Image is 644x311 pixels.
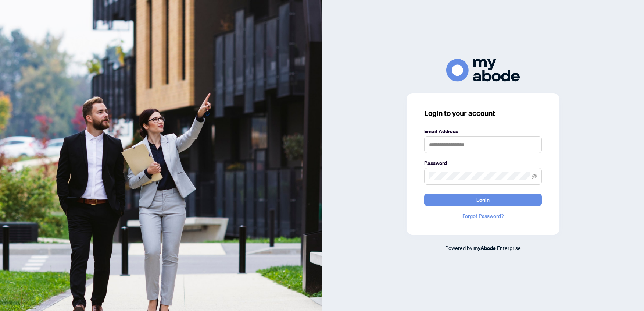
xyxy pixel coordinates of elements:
label: Email Address [424,127,542,135]
span: Login [476,194,490,206]
a: Forgot Password? [424,212,542,220]
span: Enterprise [497,244,521,251]
span: eye-invisible [532,174,537,179]
label: Password [424,159,542,167]
h3: Login to your account [424,108,542,119]
a: myAbode [473,244,496,252]
button: Login [424,194,542,206]
img: ma-logo [446,59,520,81]
span: Powered by [445,244,472,251]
